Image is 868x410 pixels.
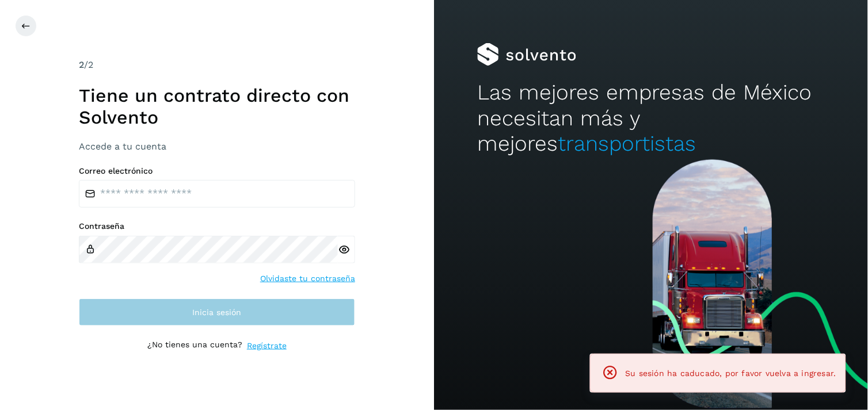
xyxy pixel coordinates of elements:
div: /2 [79,58,355,72]
span: Su sesión ha caducado, por favor vuelva a ingresar. [626,369,836,378]
a: Olvidaste tu contraseña [260,273,355,285]
p: ¿No tienes una cuenta? [147,340,242,352]
h3: Accede a tu cuenta [79,141,355,152]
h2: Las mejores empresas de México necesitan más y mejores [477,80,824,156]
label: Contraseña [79,221,355,231]
label: Correo electrónico [79,166,355,176]
span: transportistas [558,131,696,156]
button: Inicia sesión [79,298,355,326]
span: Inicia sesión [193,308,242,316]
h1: Tiene un contrato directo con Solvento [79,85,355,129]
a: Regístrate [247,340,287,352]
span: 2 [79,59,84,70]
